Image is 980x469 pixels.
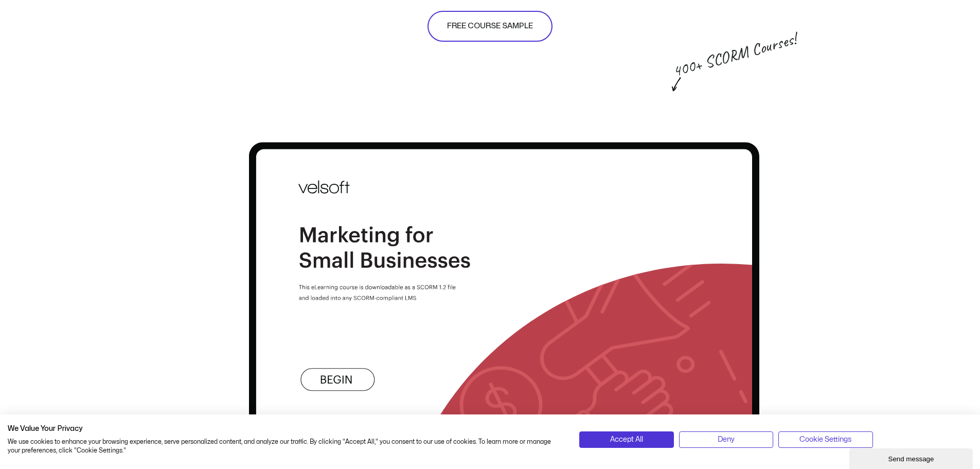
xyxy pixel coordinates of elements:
[671,41,760,80] p: 400+ SCORM Courses!
[610,434,643,445] span: Accept All
[778,431,872,448] button: Adjust cookie preferences
[427,11,553,42] a: FREE COURSE SAMPLE
[849,446,975,469] iframe: chat widget
[447,20,533,32] span: FREE COURSE SAMPLE
[679,431,773,448] button: Deny all cookies
[718,434,735,445] span: Deny
[8,438,564,455] p: We use cookies to enhance your browsing experience, serve personalized content, and analyze our t...
[8,424,564,433] h2: We Value Your Privacy
[579,431,673,448] button: Accept all cookies
[799,434,851,445] span: Cookie Settings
